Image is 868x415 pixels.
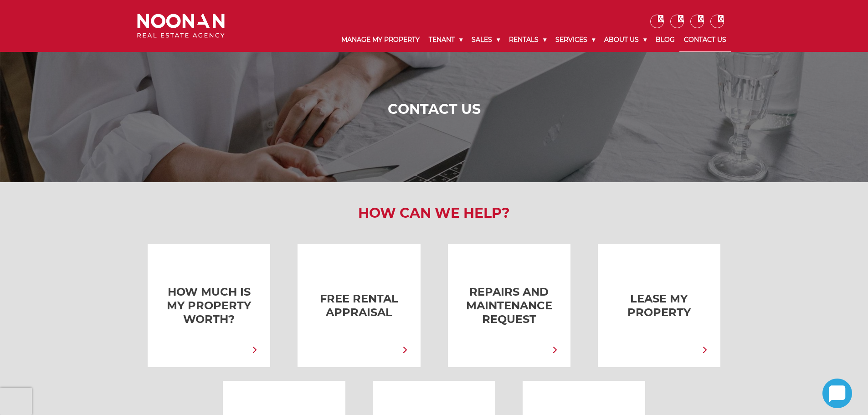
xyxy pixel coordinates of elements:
[337,28,424,51] a: Manage My Property
[130,205,738,221] h2: How Can We Help?
[600,28,651,51] a: About Us
[551,28,600,51] a: Services
[139,101,729,118] h1: Contact Us
[424,28,467,51] a: Tenant
[651,28,679,51] a: Blog
[137,14,225,38] img: Noonan Real Estate Agency
[467,28,504,51] a: Sales
[679,28,731,52] a: Contact Us
[504,28,551,51] a: Rentals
